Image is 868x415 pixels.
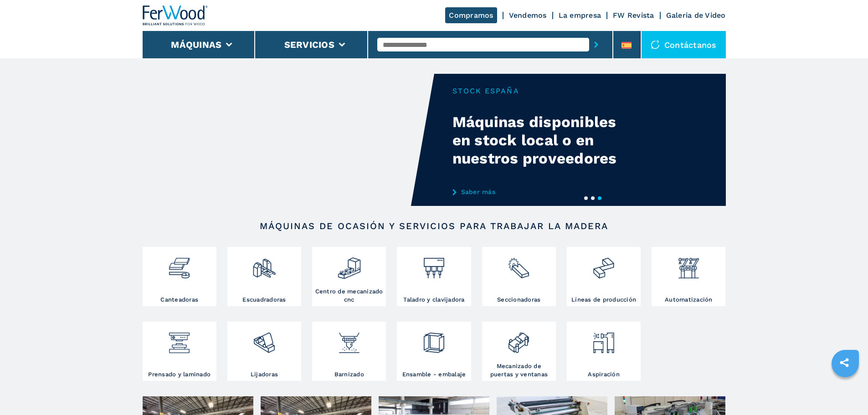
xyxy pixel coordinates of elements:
h3: Mecanizado de puertas y ventanas [484,362,554,379]
button: Servicios [284,39,334,50]
img: squadratrici_2.png [252,249,276,280]
h3: Barnizado [334,370,364,379]
a: Mecanizado de puertas y ventanas [482,322,556,381]
a: La empresa [559,11,601,20]
a: FW Revista [613,11,654,20]
h3: Seccionadoras [497,296,540,304]
a: Galeria de Video [666,11,726,20]
video: Your browser does not support the video tag. [143,74,434,206]
a: Ensamble - embalaje [397,322,471,381]
a: Líneas de producción [567,247,641,306]
a: Taladro y clavijadora [397,247,471,306]
h3: Prensado y laminado [148,370,211,379]
img: lavorazione_porte_finestre_2.png [507,324,531,355]
a: sharethis [833,351,856,374]
a: Lijadoras [227,322,301,381]
h3: Canteadoras [160,296,198,304]
a: Vendemos [509,11,547,20]
img: levigatrici_2.png [252,324,276,355]
a: Aspiración [567,322,641,381]
h3: Escuadradoras [242,296,286,304]
button: 3 [598,196,601,200]
button: 2 [591,196,595,200]
img: aspirazione_1.png [591,324,616,355]
img: centro_di_lavoro_cnc_2.png [337,249,361,280]
a: Canteadoras [143,247,216,306]
a: Prensado y laminado [143,322,216,381]
button: submit-button [589,34,603,55]
h3: Centro de mecanizado cnc [314,287,384,304]
img: Contáctanos [651,40,660,49]
a: Barnizado [312,322,386,381]
h3: Automatización [665,296,713,304]
img: sezionatrici_2.png [507,249,531,280]
button: Máquinas [171,39,221,50]
h3: Lijadoras [251,370,278,379]
a: Seccionadoras [482,247,556,306]
img: automazione.png [677,249,701,280]
h3: Líneas de producción [571,296,636,304]
a: Centro de mecanizado cnc [312,247,386,306]
h3: Aspiración [588,370,620,379]
a: Escuadradoras [227,247,301,306]
a: Saber más [452,188,631,195]
img: bordatrici_1.png [167,249,191,280]
a: Automatización [652,247,725,306]
iframe: Chat [829,374,861,408]
button: 1 [584,196,588,200]
img: Ferwood [143,5,208,26]
img: montaggio_imballaggio_2.png [422,324,446,355]
img: linee_di_produzione_2.png [591,249,616,280]
img: foratrici_inseritrici_2.png [422,249,446,280]
h3: Taladro y clavijadora [403,296,464,304]
a: Compramos [445,7,497,23]
h2: Máquinas de ocasión y servicios para trabajar la madera [172,220,697,231]
div: Contáctanos [642,31,726,58]
h3: Ensamble - embalaje [402,370,466,379]
img: pressa-strettoia.png [167,324,191,355]
img: verniciatura_1.png [337,324,361,355]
